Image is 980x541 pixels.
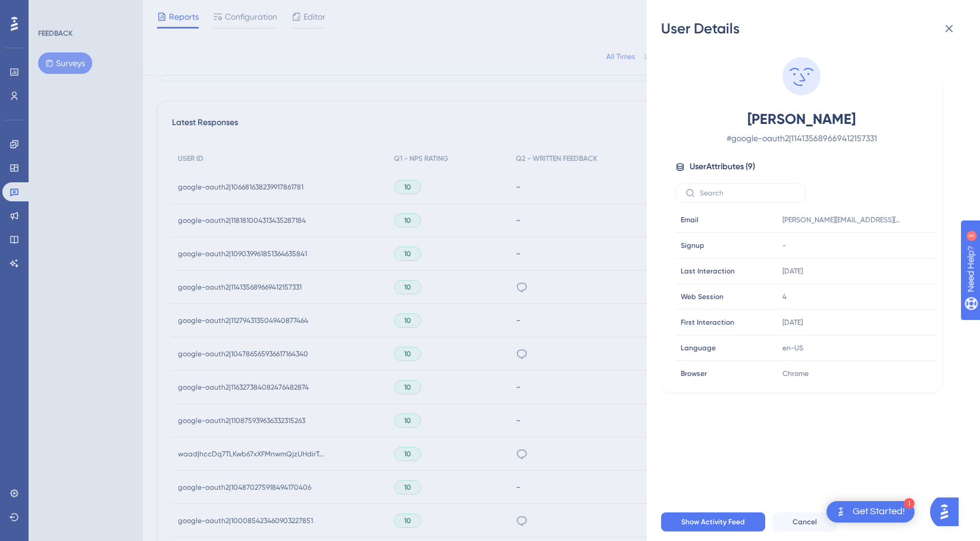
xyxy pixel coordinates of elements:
[681,369,707,378] span: Browser
[904,498,915,509] div: 1
[782,318,803,327] time: [DATE]
[782,369,809,378] span: Chrome
[782,215,901,225] span: [PERSON_NAME][EMAIL_ADDRESS][DOMAIN_NAME]
[28,3,74,17] span: Need Help?
[700,189,796,197] input: Search
[681,266,735,276] span: Last Interaction
[834,505,848,519] img: launcher-image-alternative-text
[826,501,915,523] div: Open Get Started! checklist, remaining modules: 1
[697,110,906,129] span: [PERSON_NAME]
[83,6,86,15] div: 5
[853,505,905,518] div: Get Started!
[697,131,906,145] span: # google-oauth2|114135689669412157331
[930,494,966,530] iframe: UserGuiding AI Assistant Launcher
[782,292,787,301] span: 4
[782,241,786,250] span: -
[681,343,716,353] span: Language
[681,241,705,250] span: Signup
[782,343,803,353] span: en-US
[690,160,755,174] span: User Attributes ( 9 )
[681,215,699,225] span: Email
[681,292,724,301] span: Web Session
[681,318,734,327] span: First Interaction
[661,19,966,38] div: User Details
[772,512,837,531] button: Cancel
[793,517,817,527] span: Cancel
[681,517,745,527] span: Show Activity Feed
[661,512,765,531] button: Show Activity Feed
[782,267,803,275] time: [DATE]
